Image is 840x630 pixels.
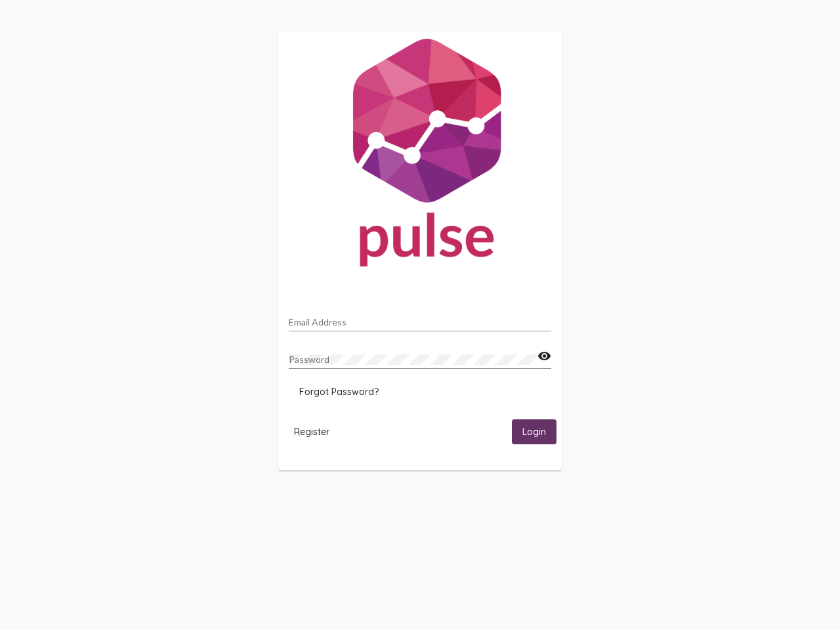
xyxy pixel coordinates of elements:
[299,386,379,398] span: Forgot Password?
[289,380,389,404] button: Forgot Password?
[537,348,551,364] mat-icon: visibility
[278,31,562,280] img: Pulse For Good Logo
[522,427,546,438] span: Login
[294,426,329,438] span: Register
[512,419,556,444] button: Login
[283,419,340,444] button: Register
